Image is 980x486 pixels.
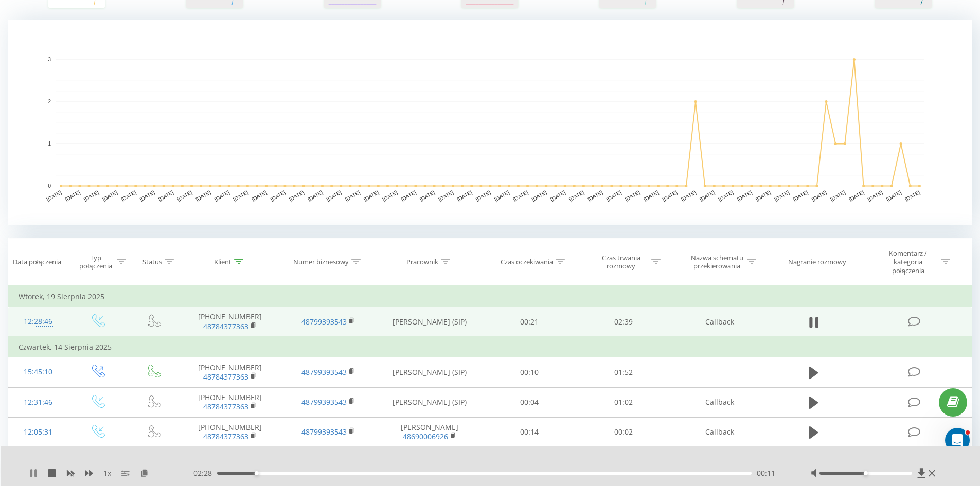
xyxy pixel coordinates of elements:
text: [DATE] [699,189,716,202]
text: [DATE] [736,189,753,202]
td: Callback [670,417,768,447]
div: 12:05:31 [19,422,58,442]
text: [DATE] [213,189,230,202]
div: Accessibility label [254,471,258,475]
text: [DATE] [475,189,492,202]
text: [DATE] [512,189,529,202]
td: [PHONE_NUMBER] [181,307,279,337]
iframe: Intercom live chat [945,428,970,453]
text: [DATE] [904,189,921,202]
div: Czas trwania rozmowy [594,254,649,271]
a: 48799393543 [301,427,347,437]
text: [DATE] [83,189,100,202]
a: 48690006926 [403,431,448,441]
div: Komentarz / kategoria połączenia [878,249,938,275]
div: Czas oczekiwania [501,258,553,266]
td: [PHONE_NUMBER] [181,357,279,387]
td: 01:02 [577,387,671,417]
text: [DATE] [195,189,212,202]
a: 48784377363 [203,372,248,382]
text: 0 [48,183,51,189]
text: [DATE] [867,189,884,202]
text: [DATE] [288,189,305,202]
div: Typ połączenia [77,254,114,271]
text: [DATE] [605,189,622,202]
text: [DATE] [811,189,828,202]
div: 15:45:10 [19,362,58,382]
text: [DATE] [157,189,174,202]
text: [DATE] [718,189,735,202]
div: Pracownik [406,258,438,266]
text: [DATE] [456,189,473,202]
td: 02:39 [577,307,671,337]
text: [DATE] [232,189,249,202]
td: Czwartek, 14 Sierpnia 2025 [8,337,972,357]
text: [DATE] [662,189,679,202]
td: Callback [670,387,768,417]
td: [PHONE_NUMBER] [181,417,279,447]
text: [DATE] [773,189,790,202]
td: [PHONE_NUMBER] [181,387,279,417]
text: [DATE] [587,189,604,202]
td: [PERSON_NAME] (SIP) [377,357,483,387]
text: [DATE] [531,189,548,202]
text: [DATE] [344,189,361,202]
text: [DATE] [437,189,454,202]
a: 48784377363 [203,402,248,411]
text: [DATE] [326,189,343,202]
text: [DATE] [400,189,417,202]
div: Nazwa schematu przekierowania [689,254,744,271]
td: [PERSON_NAME] [377,417,483,447]
text: [DATE] [829,189,846,202]
text: [DATE] [139,189,156,202]
td: Wtorek, 19 Sierpnia 2025 [8,286,972,307]
text: [DATE] [643,189,660,202]
svg: A chart. [8,20,972,225]
td: 00:14 [483,417,577,447]
div: Numer biznesowy [293,258,349,266]
td: 00:21 [483,307,577,337]
text: [DATE] [382,189,399,202]
div: 12:28:46 [19,312,58,332]
text: [DATE] [568,189,585,202]
text: [DATE] [363,189,380,202]
text: [DATE] [549,189,566,202]
a: 48799393543 [301,397,347,407]
div: Status [142,258,162,266]
text: [DATE] [120,189,137,202]
text: [DATE] [64,189,81,202]
text: [DATE] [792,189,809,202]
span: - 02:28 [191,468,217,478]
div: Klient [214,258,231,266]
a: 48784377363 [203,431,248,441]
text: [DATE] [885,189,902,202]
text: [DATE] [680,189,697,202]
text: 3 [48,57,51,62]
span: 00:11 [757,468,775,478]
span: 1 x [103,468,111,478]
text: [DATE] [624,189,641,202]
text: [DATE] [493,189,510,202]
text: [DATE] [848,189,865,202]
td: [PERSON_NAME] (SIP) [377,307,483,337]
text: [DATE] [419,189,436,202]
text: [DATE] [270,189,287,202]
td: 00:02 [577,417,671,447]
td: [PERSON_NAME] (SIP) [377,387,483,417]
div: Accessibility label [864,471,868,475]
div: Data połączenia [13,258,61,266]
text: [DATE] [755,189,772,202]
text: [DATE] [176,189,193,202]
text: [DATE] [307,189,324,202]
text: [DATE] [251,189,268,202]
text: [DATE] [46,189,63,202]
text: 2 [48,99,51,104]
a: 48784377363 [203,321,248,331]
div: 12:31:46 [19,392,58,412]
a: 48799393543 [301,317,347,327]
td: 00:10 [483,357,577,387]
div: Nagranie rozmowy [788,258,846,266]
text: [DATE] [101,189,118,202]
a: 48799393543 [301,367,347,377]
